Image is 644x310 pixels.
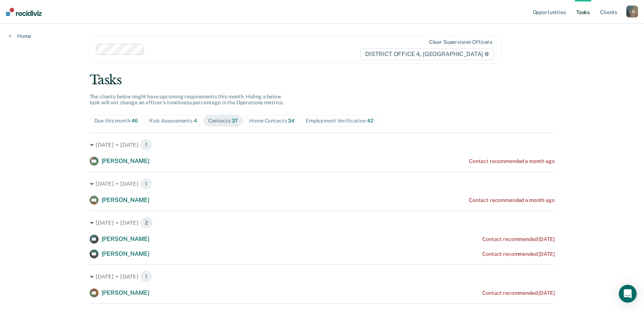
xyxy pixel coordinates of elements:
div: [DATE] • [DATE] 1 [90,139,555,151]
div: Employment Verification [306,118,373,124]
img: Recidiviz [6,8,42,16]
span: [PERSON_NAME] [102,235,149,242]
span: [PERSON_NAME] [102,196,149,203]
span: DISTRICT OFFICE 4, [GEOGRAPHIC_DATA] [360,48,494,60]
div: Due this month [94,118,138,124]
div: [DATE] • [DATE] 2 [90,217,555,229]
div: Contact recommended a month ago [469,158,555,164]
div: Contacts [208,118,238,124]
div: Contact recommended [DATE] [482,290,554,296]
a: Home [9,33,31,39]
div: Contact recommended a month ago [469,197,555,203]
div: Open Intercom Messenger [619,285,637,303]
span: 1 [140,271,152,283]
div: L B [626,6,638,17]
span: 46 [131,118,138,124]
div: Risk Assessments [149,118,197,124]
div: Contact recommended [DATE] [482,251,554,257]
div: Home Contacts [249,118,294,124]
div: Tasks [90,72,555,88]
span: 1 [140,178,152,190]
span: 37 [231,118,238,124]
span: 4 [194,118,197,124]
button: LB [626,6,638,17]
span: [PERSON_NAME] [102,157,149,164]
span: [PERSON_NAME] [102,289,149,296]
div: [DATE] • [DATE] 1 [90,271,555,283]
div: Clear supervision officers [429,39,492,45]
span: [PERSON_NAME] [102,250,149,257]
span: 34 [288,118,294,124]
span: The clients below might have upcoming requirements this month. Hiding a below task will not chang... [90,94,284,106]
span: 42 [367,118,373,124]
div: Contact recommended [DATE] [482,236,554,242]
span: 1 [140,139,152,151]
div: [DATE] • [DATE] 1 [90,178,555,190]
span: 2 [140,217,153,229]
